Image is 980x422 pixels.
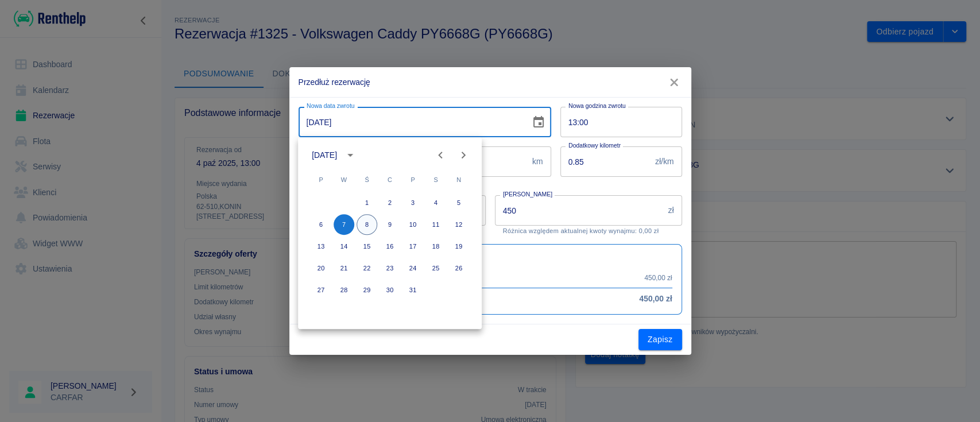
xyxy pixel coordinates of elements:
button: 23 [379,258,400,278]
input: DD-MM-YYYY [299,107,522,137]
button: 8 [357,214,377,235]
p: zł/km [655,156,673,168]
button: 24 [402,258,423,278]
button: 4 [425,192,446,213]
button: 5 [448,192,469,213]
h6: Podsumowanie [308,254,672,266]
button: 15 [357,236,377,257]
button: 31 [402,280,423,300]
button: 9 [379,214,400,235]
button: 7 [334,214,354,235]
input: hh:mm [560,107,674,137]
button: 27 [311,280,331,300]
span: sobota [425,168,446,191]
button: 13 [311,236,331,257]
span: piątek [402,168,423,191]
button: 26 [448,258,469,278]
button: Next month [452,144,475,167]
button: 12 [448,214,469,235]
button: Zapisz [638,329,682,350]
button: 29 [357,280,377,300]
button: calendar view is open, switch to year view [340,145,360,165]
span: poniedziałek [311,168,331,191]
h2: Przedłuż rezerwację [289,67,691,97]
label: Nowa data zwrotu [307,102,354,110]
button: 2 [379,192,400,213]
p: zł [668,204,673,216]
button: 19 [448,236,469,257]
label: Nowa godzina zwrotu [568,102,626,110]
button: 30 [379,280,400,300]
h6: 450,00 zł [639,293,672,305]
button: 25 [425,258,446,278]
button: 17 [402,236,423,257]
button: 28 [334,280,354,300]
button: 16 [379,236,400,257]
button: 11 [425,214,446,235]
button: 6 [311,214,331,235]
span: środa [357,168,377,191]
button: 18 [425,236,446,257]
input: Kwota wynajmu od początkowej daty, nie samego aneksu. [495,195,664,226]
button: 21 [334,258,354,278]
button: 14 [334,236,354,257]
button: 22 [357,258,377,278]
p: 450,00 zł [644,273,672,283]
span: niedziela [448,168,469,191]
div: [DATE] [312,149,337,161]
button: 10 [402,214,423,235]
span: wtorek [334,168,354,191]
span: czwartek [379,168,400,191]
p: Różnica względem aktualnej kwoty wynajmu: 0,00 zł [503,227,674,235]
button: 20 [311,258,331,278]
button: Previous month [429,144,452,167]
p: km [532,156,543,168]
label: Dodatkowy kilometr [568,141,621,150]
button: 1 [357,192,377,213]
button: Choose date, selected date is 7 paź 2025 [527,111,550,134]
label: [PERSON_NAME] [503,190,552,199]
button: 3 [402,192,423,213]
